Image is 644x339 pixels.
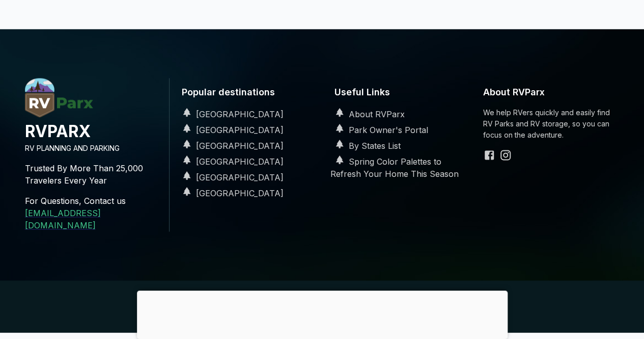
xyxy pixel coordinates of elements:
a: [GEOGRAPHIC_DATA] [178,109,284,119]
a: [GEOGRAPHIC_DATA] [178,157,284,167]
a: By States List [330,141,401,151]
p: Trusted By More Than 25,000 Travelers Every Year [25,154,161,195]
h6: About RVParx [483,78,620,107]
a: [GEOGRAPHIC_DATA] [178,188,284,198]
p: RV PLANNING AND PARKING [25,143,161,154]
img: RVParx.com [25,78,93,117]
a: [GEOGRAPHIC_DATA] [178,125,284,135]
a: Spring Color Palettes to Refresh Your Home This Season [330,157,459,179]
h6: Popular destinations [178,78,314,107]
a: [EMAIL_ADDRESS][DOMAIN_NAME] [25,208,101,230]
p: We help RVers quickly and easily find RV Parks and RV storage, so you can focus on the adventure. [483,107,620,141]
a: [GEOGRAPHIC_DATA] [178,172,284,182]
a: [GEOGRAPHIC_DATA] [178,141,284,151]
iframe: Advertisement [137,291,508,336]
h4: RVPARX [25,120,161,143]
a: RVParx.comRVPARXRV PLANNING AND PARKING [25,109,161,154]
p: For Questions, Contact us [25,195,161,207]
a: Park Owner's Portal [330,125,428,135]
h6: Useful Links [330,78,467,107]
a: About RVParx [330,109,405,119]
